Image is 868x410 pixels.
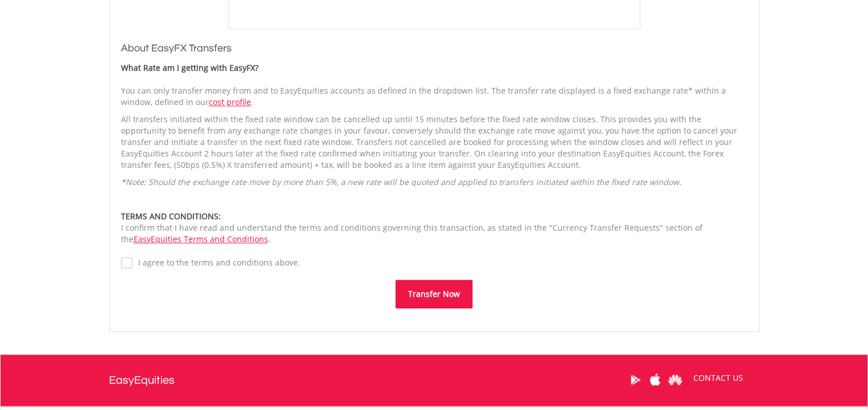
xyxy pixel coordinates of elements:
[121,62,748,74] div: What Rate am I getting with EasyFX?
[121,85,748,108] p: You can only transfer money from and to EasyEquities accounts as defined in the dropdown list. Th...
[645,362,665,397] a: Apple
[121,41,748,57] h3: About EasyFX Transfers
[121,211,748,245] div: I confirm that I have read and understand the terms and conditions governing this transaction, as...
[209,97,251,107] a: cost profile
[134,234,268,244] a: EasyEquities Terms and Conditions
[665,362,685,397] a: Huawei
[121,211,748,222] div: TERMS AND CONDITIONS:
[395,280,473,308] button: Transfer Now
[685,362,751,394] a: CONTACT US
[132,257,300,268] label: I agree to the terms and conditions above.
[109,355,175,406] a: EasyEquities
[625,362,645,397] a: Google Play
[121,176,681,187] em: *Note: Should the exchange rate move by more than 5%, a new rate will be quoted and applied to tr...
[121,114,748,171] p: All transfers initiated within the fixed rate window can be cancelled up until 15 minutes before ...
